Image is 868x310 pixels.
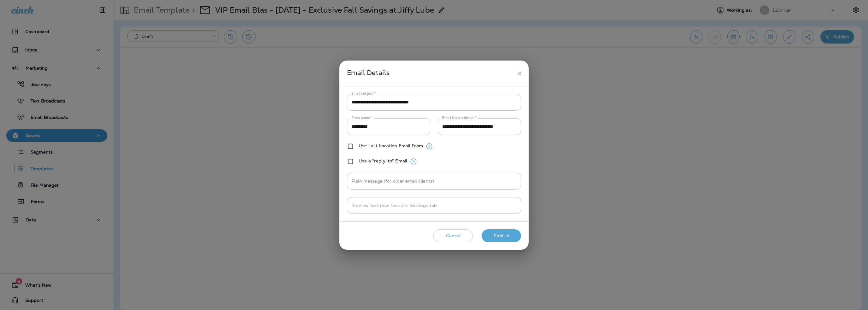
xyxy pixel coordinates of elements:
button: Cancel [433,229,473,242]
button: close [514,67,525,79]
label: From name [351,115,372,120]
label: Email from address [442,115,476,120]
button: Publish [482,229,521,242]
label: Use a "reply-to" Email [359,158,407,163]
div: Email Details [347,67,514,79]
label: Email subject [351,91,375,96]
label: Use Last Location Email From [359,143,423,148]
